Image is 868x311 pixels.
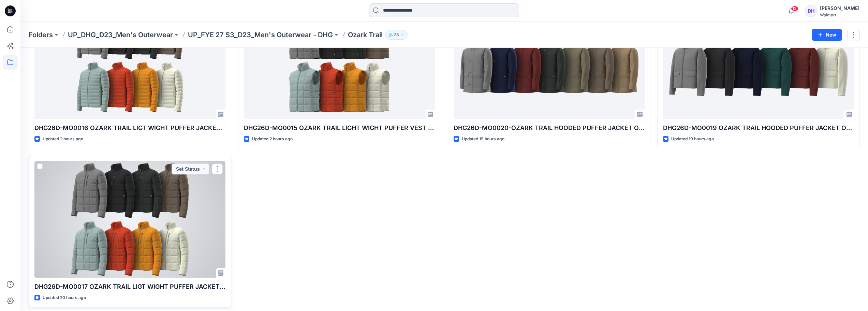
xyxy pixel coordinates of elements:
div: DH [805,5,817,17]
p: Ozark Trail [348,30,383,40]
p: DHG26D-MO0015 OZARK TRAIL LIGHT WIGHT PUFFER VEST OPT 2 [244,123,435,133]
p: DHG26D-MO0020-OZARK TRAIL HOODED PUFFER JACKET OPT 3 [454,123,645,133]
a: UP_FYE 27 S3_D23_Men's Outerwear - DHG [188,30,333,40]
a: DHG26D-MO0019 OZARK TRAIL HOODED PUFFER JACKET OPT 2 [663,2,854,119]
a: DHG26D-MO0016 OZARK TRAIL LIGT WIGHT PUFFER JACKET OPT 1 [34,2,225,119]
div: [PERSON_NAME] [820,4,859,12]
a: Folders [29,30,53,40]
button: New [812,29,842,41]
p: 28 [394,31,399,39]
p: DHG26D-MO0017 OZARK TRAIL LIGT WIGHT PUFFER JACKET OPT 2 [34,282,225,292]
p: Updated 2 hours ago [43,136,83,143]
div: Walmart [820,12,859,17]
p: DHG26D-MO0019 OZARK TRAIL HOODED PUFFER JACKET OPT 2 [663,123,854,133]
span: 12 [791,6,798,11]
a: DHG26D-MO0015 OZARK TRAIL LIGHT WIGHT PUFFER VEST OPT 2 [244,2,435,119]
button: 28 [385,30,408,40]
p: Updated 2 hours ago [252,136,293,143]
p: Updated 19 hours ago [671,136,714,143]
p: Updated 20 hours ago [43,294,86,301]
a: UP_DHG_D23_Men's Outerwear [68,30,173,40]
p: Updated 19 hours ago [462,136,504,143]
a: DHG26D-MO0017 OZARK TRAIL LIGT WIGHT PUFFER JACKET OPT 2 [34,161,225,278]
a: DHG26D-MO0020-OZARK TRAIL HOODED PUFFER JACKET OPT 3 [454,2,645,119]
p: DHG26D-MO0016 OZARK TRAIL LIGT WIGHT PUFFER JACKET OPT 1 [34,123,225,133]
